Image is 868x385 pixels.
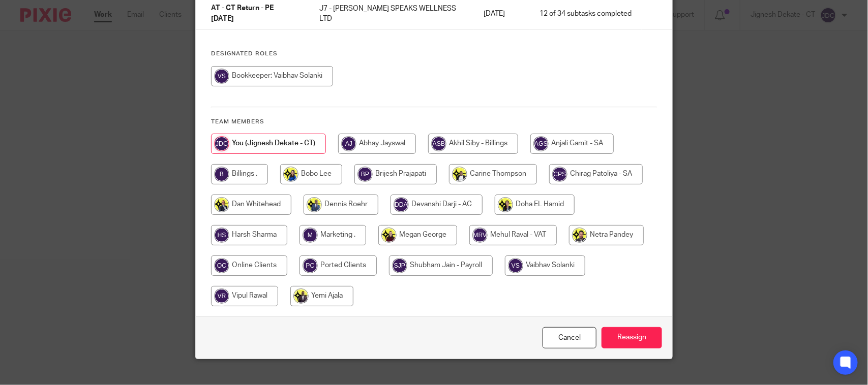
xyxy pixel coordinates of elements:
p: [DATE] [484,9,519,19]
h4: Team members [211,118,657,126]
span: AT - CT Return - PE [DATE] [211,5,274,23]
p: J7 - [PERSON_NAME] SPEAKS WELLNESS LTD [319,4,463,24]
h4: Designated Roles [211,50,657,58]
input: Reassign [602,327,662,349]
a: Close this dialog window [543,327,596,349]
